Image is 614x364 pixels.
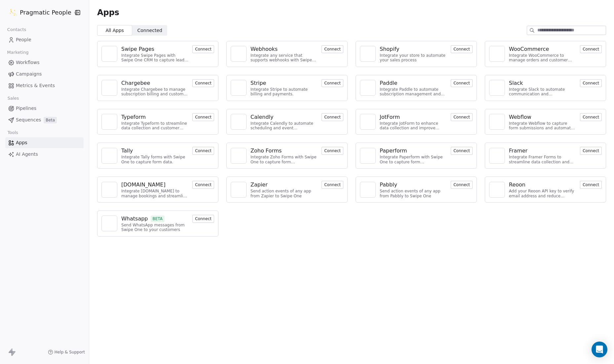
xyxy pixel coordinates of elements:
a: Connect [192,182,214,188]
a: NA [101,114,117,130]
a: NA [489,182,505,198]
a: NA [360,46,376,62]
span: Connected [137,27,162,34]
span: Marketing [4,48,31,57]
a: NA [489,80,505,96]
div: Reoon [509,181,525,189]
a: Calendly [250,113,318,121]
img: NA [234,83,244,93]
a: NA [101,148,117,164]
div: WooCommerce [509,45,549,53]
button: Connect [192,45,214,53]
span: Sequences [16,116,41,123]
span: AI Agents [16,151,38,158]
a: Pabbly [380,181,447,189]
img: NA [492,83,502,93]
span: Campaigns [16,71,42,78]
div: Webhooks [250,45,278,53]
span: Help & Support [55,349,85,355]
a: Tally [121,147,188,155]
a: Connect [192,80,214,86]
div: Pabbly [380,181,397,189]
a: [DOMAIN_NAME] [121,181,188,189]
a: Paddle [380,79,447,87]
a: NA [489,46,505,62]
div: Integrate Calendly to automate scheduling and event management. [250,121,318,131]
div: Integrate Webflow to capture form submissions and automate customer engagement. [509,121,576,131]
div: Send WhatsApp messages from Swipe One to your customers [121,223,188,232]
div: Tally [121,147,133,155]
span: Beta [44,117,57,123]
button: Connect [580,147,602,155]
a: NA [489,114,505,130]
a: Framer [509,147,576,155]
div: Integrate Slack to automate communication and collaboration. [509,87,576,97]
img: NA [363,151,373,161]
div: Integrate [DOMAIN_NAME] to manage bookings and streamline scheduling. [121,189,188,198]
a: NA [231,80,247,96]
a: Connect [451,148,473,154]
a: Help & Support [48,349,85,355]
span: Contacts [4,25,29,35]
div: Paperform [380,147,407,155]
button: Connect [580,113,602,121]
div: [DOMAIN_NAME] [121,181,166,189]
a: AI Agents [5,149,84,160]
button: Connect [451,147,473,155]
a: Connect [580,46,602,52]
a: Connect [580,80,602,86]
button: Connect [192,181,214,189]
span: Pragmatic People [20,8,71,17]
img: NA [104,151,114,161]
a: Connect [580,182,602,188]
div: Paddle [380,79,397,87]
a: NA [231,114,247,130]
div: Typeform [121,113,146,121]
a: Connect [580,114,602,120]
div: Send action events of any app from Zapier to Swipe One [250,189,318,198]
button: Connect [451,79,473,87]
span: BETA [151,215,165,222]
a: Zoho Forms [250,147,318,155]
a: Connect [322,182,343,188]
a: Paperform [380,147,447,155]
a: Campaigns [5,69,84,80]
div: Slack [509,79,523,87]
span: Tools [5,128,21,138]
button: Connect [322,147,343,155]
a: NA [101,182,117,198]
a: NA [101,215,117,231]
button: Connect [322,45,343,53]
div: Chargebee [121,79,150,87]
a: Connect [192,148,214,154]
button: Connect [451,113,473,121]
div: Send action events of any app from Pabbly to Swipe One [380,189,447,198]
div: Integrate Chargebee to manage subscription billing and customer data. [121,87,188,97]
button: Connect [580,45,602,53]
img: NA [104,185,114,195]
a: Chargebee [121,79,188,87]
div: Integrate JotForm to enhance data collection and improve customer engagement. [380,121,447,131]
div: Add your Reoon API key to verify email address and reduce bounces [509,189,576,198]
a: Workflows [5,57,84,68]
img: NA [104,83,114,93]
a: Connect [192,46,214,52]
div: Open Intercom Messenger [592,342,607,357]
img: NA [363,185,373,195]
a: Connect [192,215,214,222]
span: Workflows [16,59,40,66]
div: Zoho Forms [250,147,282,155]
div: Shopify [380,45,400,53]
a: Connect [451,182,473,188]
a: Pipelines [5,103,84,114]
div: Integrate Stripe to automate billing and payments. [250,87,318,97]
button: Connect [322,181,343,189]
div: Integrate WooCommerce to manage orders and customer data [509,53,576,63]
div: Integrate Paddle to automate subscription management and customer engagement. [380,87,447,97]
div: JotForm [380,113,400,121]
div: Integrate Typeform to streamline data collection and customer engagement. [121,121,188,131]
img: NA [104,117,114,127]
img: NA [234,151,244,161]
a: Connect [322,80,343,86]
button: Connect [192,79,214,87]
